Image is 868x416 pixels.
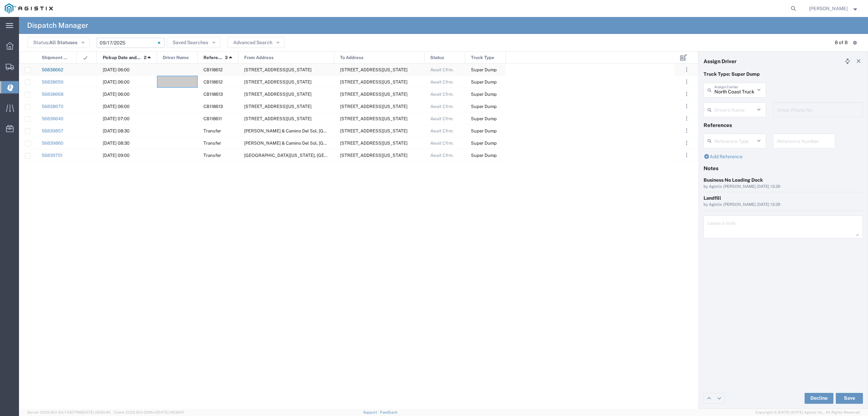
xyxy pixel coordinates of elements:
[203,116,222,121] span: CB118611
[42,141,63,146] a: 56839860
[244,116,312,121] span: 9800 Del Rd, Roseville, California, 95747, United States
[103,116,130,121] span: 09/17/2025, 07:00
[704,71,863,78] p: Truck Type: Super Dump
[430,116,454,121] span: Await Cfrm.
[340,104,408,109] span: 1771 Live Oak Blvd, Yuba City, California, 95991, United States
[755,410,860,415] span: Copyright © [DATE]-[DATE] Agistix Inc., All Rights Reserved
[686,139,687,147] span: . . .
[203,104,223,109] span: CB118613
[103,128,130,133] span: 09/17/2025, 08:30
[430,104,454,109] span: Await Cfrm.
[114,410,184,414] span: Client: 2025.19.0-129fbcf
[809,4,859,13] button: [PERSON_NAME]
[340,153,408,158] span: 308 W Alluvial Ave, Clovis, California, 93611, United States
[244,52,274,64] span: From Address
[704,154,743,159] a: Add Reference
[340,116,408,121] span: 1771 Live Oak Blvd, Yuba City, California, 95991, United States
[244,104,312,109] span: 7741 Hammonton Rd, Marysville, California, 95901, United States
[203,128,221,133] span: Transfer
[363,410,380,414] a: Support
[244,79,312,85] span: 7741 Hammonton Rd, Marysville, California, 95901, United States
[686,114,687,123] span: . . .
[203,67,223,72] span: CB118612
[471,141,497,146] span: Super Dump
[682,138,691,148] button: ...
[167,37,220,48] button: Saved Searches
[340,141,408,146] span: 2401 Coffee Rd, Bakersfield, California, 93308, United States
[430,92,454,97] span: Await Cfrm.
[42,52,69,64] span: Shipment No.
[682,102,691,111] button: ...
[682,126,691,135] button: ...
[686,127,687,135] span: . . .
[682,89,691,99] button: ...
[103,67,130,72] span: 09/17/2025, 06:00
[82,410,111,414] span: [DATE] 09:50:40
[686,102,687,110] span: . . .
[471,116,497,121] span: Super Dump
[203,141,221,146] span: Transfer
[430,67,454,72] span: Await Cfrm.
[144,52,146,64] span: 2
[42,104,63,109] a: 56838670
[430,128,454,133] span: Await Cfrm.
[704,165,863,171] h4: Notes
[103,79,130,85] span: 09/17/2025, 06:00
[686,90,687,98] span: . . .
[340,128,408,133] span: 2401 Coffee Rd, Bakersfield, California, 93308, United States
[430,153,454,158] span: Await Cfrm.
[203,153,221,158] span: Transfer
[340,52,363,64] span: To Address
[42,79,63,85] a: 56838659
[809,5,848,12] span: Lorretta Ayala
[157,410,184,414] span: [DATE] 09:39:01
[103,104,130,109] span: 09/17/2025, 06:00
[203,52,222,64] span: Reference
[682,150,691,160] button: ...
[244,141,439,146] span: Pacheco & Camino Del Sol, Bakersfield, California, United States
[42,116,63,121] a: 56838640
[380,410,397,414] a: Feedback
[340,67,408,72] span: 1771 Live Oak Blvd, Yuba City, California, 95991, United States
[471,104,497,109] span: Super Dump
[682,114,691,123] button: ...
[836,393,863,404] button: Save
[682,65,691,74] button: ...
[225,52,228,64] span: 3
[471,92,497,97] span: Super Dump
[42,92,63,97] a: 56838668
[682,77,691,87] button: ...
[42,153,62,158] a: 56839751
[203,79,223,85] span: CB118612
[686,66,687,74] span: . . .
[103,92,130,97] span: 09/17/2025, 06:00
[244,92,312,97] span: 7741 Hammonton Rd, Marysville, California, 95901, United States
[835,39,848,46] div: 8 of 8
[340,92,408,97] span: 1771 Live Oak Blvd, Yuba City, California, 95991, United States
[430,141,454,146] span: Await Cfrm.
[704,202,863,208] div: by Agistix [PERSON_NAME] [DATE] 13:39
[42,128,63,133] a: 56839857
[704,184,863,190] div: by Agistix [PERSON_NAME] [DATE] 13:39
[27,37,90,48] button: Status:All Statuses
[49,40,77,45] span: All Statuses
[103,141,130,146] span: 09/17/2025, 08:30
[203,92,223,97] span: CB118613
[471,128,497,133] span: Super Dump
[704,58,736,64] h4: Assign Driver
[27,17,88,34] h4: Dispatch Manager
[704,177,863,184] div: Business No Loading Dock
[704,122,863,128] h4: References
[714,393,724,403] a: Edit next row
[5,3,53,14] img: logo
[430,79,454,85] span: Await Cfrm.
[686,78,687,86] span: . . .
[704,195,863,202] div: Landfill
[27,410,111,414] span: Server: 2025.19.0-91c74307f99
[471,79,497,85] span: Super Dump
[430,52,444,64] span: Status
[103,52,141,64] span: Pickup Date and Time
[471,153,497,158] span: Super Dump
[686,151,687,159] span: . . .
[244,67,312,72] span: 7741 Hammonton Rd, Marysville, California, 95901, United States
